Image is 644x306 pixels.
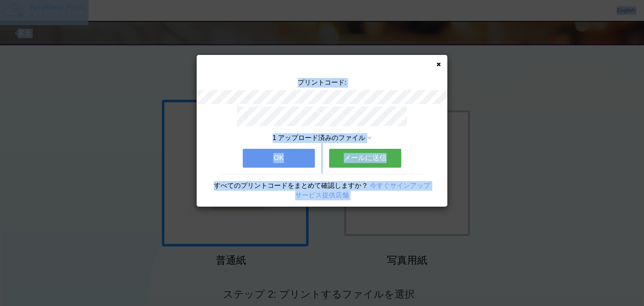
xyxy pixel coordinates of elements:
[329,149,401,167] button: メールに送信
[214,182,368,189] span: すべてのプリントコードをまとめて確認しますか？
[370,182,430,189] a: 今すぐサインアップ
[273,134,365,141] span: 1 アップロード済みのファイル
[298,79,346,86] span: プリントコード:
[295,192,349,199] a: サービス提供店舗
[243,149,315,167] button: OK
